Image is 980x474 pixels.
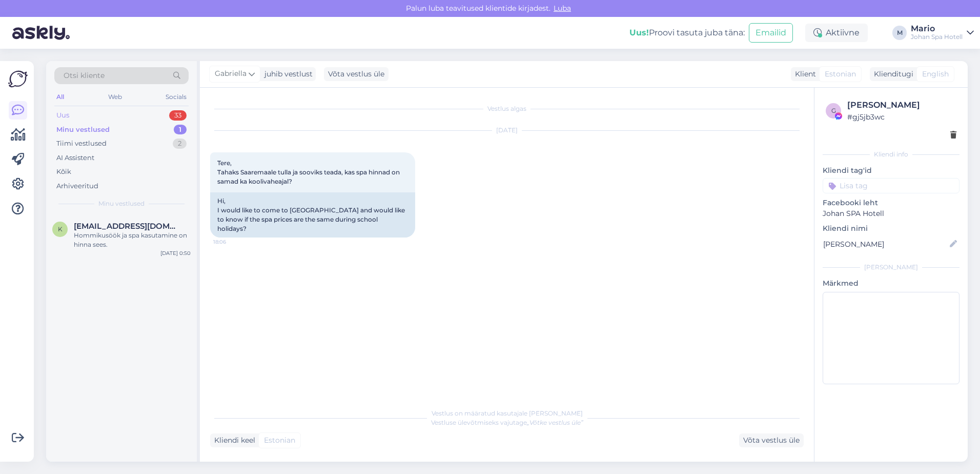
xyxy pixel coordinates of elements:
[58,225,63,233] span: k
[264,435,295,446] span: Estonian
[64,70,105,81] span: Otsi kliente
[870,69,913,80] div: Klienditugi
[260,69,313,80] div: juhib vestlust
[831,107,836,114] span: g
[823,178,959,193] input: Lisa tag
[210,104,804,113] div: Vestlus algas
[823,278,959,289] p: Märkmed
[805,24,868,42] div: Aktiivne
[823,150,959,159] div: Kliendi info
[749,23,793,43] button: Emailid
[56,139,107,149] div: Tiimi vestlused
[823,223,959,234] p: Kliendi nimi
[174,125,187,135] div: 1
[847,111,956,123] div: # gj5jb3wc
[74,231,191,249] div: Hommikusöök ja spa kasutamine on hinna sees.
[56,110,69,121] div: Uus
[791,69,816,80] div: Klient
[847,99,956,111] div: [PERSON_NAME]
[629,28,649,37] b: Uus!
[823,208,959,219] p: Johan SPA Hotell
[911,33,963,41] div: Johan Spa Hotell
[739,433,804,447] div: Võta vestlus üle
[823,239,948,250] input: Lisa nimi
[823,263,959,272] div: [PERSON_NAME]
[54,90,66,104] div: All
[217,159,401,185] span: Tere, Tahaks Saaremaale tulla ja sooviks teada, kas spa hinnad on samad ka koolivaheajal?
[210,126,804,135] div: [DATE]
[74,222,180,231] span: ksana.laur@gmail.com
[892,26,907,40] div: M
[432,409,583,417] span: Vestlus on määratud kasutajale [PERSON_NAME]
[823,197,959,208] p: Facebooki leht
[56,167,71,177] div: Kõik
[169,110,187,121] div: 33
[173,139,187,149] div: 2
[98,199,145,208] span: Minu vestlused
[431,419,583,426] span: Vestluse ülevõtmiseks vajutage
[56,181,98,191] div: Arhiveeritud
[160,249,191,257] div: [DATE] 0:50
[629,27,745,39] div: Proovi tasuta juba täna:
[106,90,124,104] div: Web
[56,153,94,163] div: AI Assistent
[56,125,110,135] div: Minu vestlused
[911,25,974,41] a: MarioJohan Spa Hotell
[825,69,856,80] span: Estonian
[823,165,959,176] p: Kliendi tag'id
[210,192,415,238] div: Hi, I would like to come to [GEOGRAPHIC_DATA] and would like to know if the spa prices are the sa...
[911,25,963,33] div: Mario
[164,90,189,104] div: Socials
[550,4,574,13] span: Luba
[324,67,389,81] div: Võta vestlus üle
[922,69,949,80] span: English
[213,238,252,246] span: 18:06
[527,419,583,426] i: „Võtke vestlus üle”
[210,435,255,446] div: Kliendi keel
[215,68,247,80] span: Gabriella
[8,69,28,89] img: Askly Logo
